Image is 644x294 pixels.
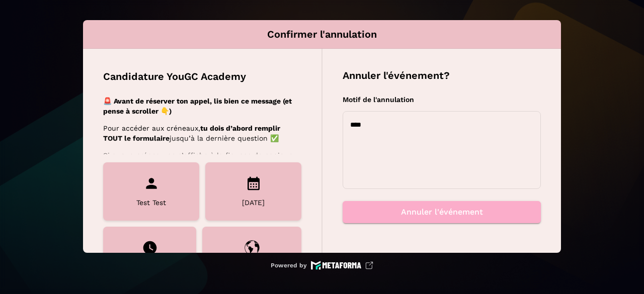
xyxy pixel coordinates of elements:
p: Motif de l'annulation [343,94,541,105]
button: Annuler l'événement [343,201,541,223]
img: logo [311,261,373,270]
p: Pour accéder aux créneaux, jusqu’à la dernière question ✅ [103,123,298,143]
p: Test Test [136,198,166,208]
h5: Annuler l'événement? [343,69,541,82]
p: Powered by [271,261,307,269]
p: [DATE] [242,198,265,208]
p: Confirmer l'annulation [267,28,377,40]
a: Powered by [271,261,373,270]
strong: 🚨 Avant de réserver ton appel, lis bien ce message (et pense à scroller 👇) [103,97,292,115]
p: Si aucun créneau ne s’affiche à la fin, pas de panique : [103,150,298,160]
p: Candidature YouGC Academy [103,69,246,84]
